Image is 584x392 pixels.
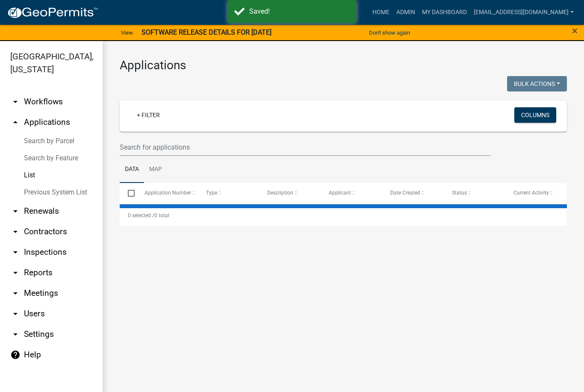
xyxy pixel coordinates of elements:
[10,97,21,107] i: arrow_drop_down
[145,190,191,196] span: Application Number
[198,183,259,203] datatable-header-cell: Type
[321,183,382,203] datatable-header-cell: Applicant
[505,183,567,203] datatable-header-cell: Current Activity
[259,183,321,203] datatable-header-cell: Description
[10,288,21,298] i: arrow_drop_down
[142,28,271,36] strong: SOFTWARE RELEASE DETAILS FOR [DATE]
[10,329,21,339] i: arrow_drop_down
[10,350,21,360] i: help
[249,6,350,17] div: Saved!
[10,117,21,127] i: arrow_drop_up
[572,25,578,37] span: ×
[514,107,556,123] button: Columns
[144,156,167,183] a: Map
[444,183,505,203] datatable-header-cell: Status
[10,309,21,319] i: arrow_drop_down
[120,156,144,183] a: Data
[128,212,154,218] span: 0 selected /
[470,4,577,21] a: [EMAIL_ADDRESS][DOMAIN_NAME]
[136,183,198,203] datatable-header-cell: Application Number
[507,76,567,91] button: Bulk Actions
[120,139,490,156] input: Search for applications
[120,183,136,203] datatable-header-cell: Select
[513,190,549,196] span: Current Activity
[572,26,578,36] button: Close
[267,190,293,196] span: Description
[120,58,567,73] h3: Applications
[393,4,419,21] a: Admin
[369,4,393,21] a: Home
[10,268,21,278] i: arrow_drop_down
[452,190,467,196] span: Status
[118,26,136,40] a: View
[419,4,470,21] a: My Dashboard
[10,206,21,216] i: arrow_drop_down
[10,247,21,257] i: arrow_drop_down
[10,227,21,237] i: arrow_drop_down
[206,190,217,196] span: Type
[390,190,420,196] span: Date Created
[329,190,351,196] span: Applicant
[120,205,567,226] div: 0 total
[366,26,413,40] button: Don't show again
[382,183,444,203] datatable-header-cell: Date Created
[130,107,167,123] a: + Filter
